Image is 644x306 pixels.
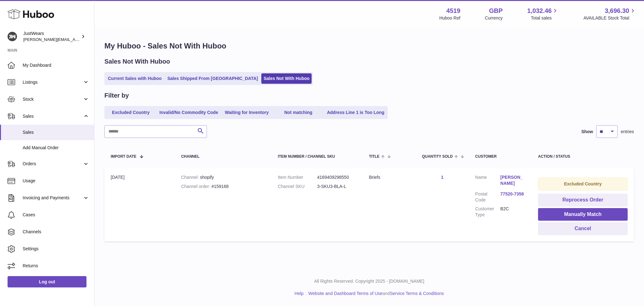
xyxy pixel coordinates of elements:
div: shopify [181,174,265,180]
h2: Sales Not With Huboo [104,57,170,66]
strong: Channel [181,175,200,180]
div: Customer [475,155,525,159]
span: Settings [23,246,89,252]
img: josh@just-wears.com [8,32,17,41]
p: All Rights Reserved. Copyright 2025 - [DOMAIN_NAME] [99,278,639,284]
div: Item Number / Channel SKU [278,155,356,159]
span: Import date [111,155,136,159]
strong: GBP [489,7,502,15]
a: Not matching [273,107,324,118]
label: Show [581,129,593,135]
div: Channel [181,155,265,159]
a: Sales Not With Huboo [261,73,312,84]
span: Usage [23,178,89,184]
span: Orders [23,161,83,167]
span: My Dashboard [23,62,89,68]
span: Title [369,155,379,159]
a: Invalid/No Commodity Code [157,107,220,118]
div: Currency [485,15,503,21]
button: Cancel [538,222,628,235]
h2: Filter by [104,91,129,100]
dt: Channel SKU [278,184,317,190]
dd: 4169409298550 [317,174,356,180]
td: [DATE] [104,168,175,241]
a: Service Terms & Conditions [390,291,444,296]
span: [PERSON_NAME][EMAIL_ADDRESS][DOMAIN_NAME] [23,37,126,42]
a: Sales Shipped From [GEOGRAPHIC_DATA] [165,73,260,84]
span: Returns [23,263,89,269]
a: 1,032.46 Total sales [527,7,559,21]
a: 3,696.30 AVAILABLE Stock Total [583,7,636,21]
span: Invoicing and Payments [23,195,83,201]
span: Stock [23,96,83,102]
a: Address Line 1 is Too Long [325,107,387,118]
span: Quantity Sold [422,155,453,159]
a: Current Sales with Huboo [106,73,164,84]
a: 77520-7358 [500,191,525,197]
div: #159168 [181,184,265,190]
dt: Name [475,174,500,188]
span: 3,696.30 [605,7,629,15]
dd: 3-SKU3-BLA-L [317,184,356,190]
div: Action / Status [538,155,628,159]
span: AVAILABLE Stock Total [583,15,636,21]
span: entries [621,129,634,135]
h1: My Huboo - Sales Not With Huboo [104,41,634,51]
button: Reprocess Order [538,194,628,207]
span: Total sales [531,15,559,21]
span: 1,032.46 [527,7,552,15]
a: 1 [441,175,444,180]
div: Briefs [369,174,409,180]
a: [PERSON_NAME] [500,174,525,186]
div: JustWears [23,31,80,42]
dt: Item Number [278,174,317,180]
strong: Excluded Country [564,181,602,186]
a: Excluded Country [106,107,156,118]
dd: B2C [500,206,525,218]
a: Waiting for Inventory [222,107,272,118]
span: Add Manual Order [23,145,89,151]
strong: Channel order [181,184,212,189]
a: Help [295,291,304,296]
dt: Postal Code [475,191,500,203]
li: and [306,291,444,297]
button: Manually Match [538,208,628,221]
div: Huboo Ref [439,15,460,21]
a: Website and Dashboard Terms of Use [308,291,382,296]
strong: 4519 [446,7,460,15]
span: Sales [23,129,89,135]
a: Log out [8,276,86,287]
span: Channels [23,229,89,235]
span: Listings [23,79,83,85]
span: Sales [23,113,83,119]
span: Cases [23,212,89,218]
dt: Customer Type [475,206,500,218]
